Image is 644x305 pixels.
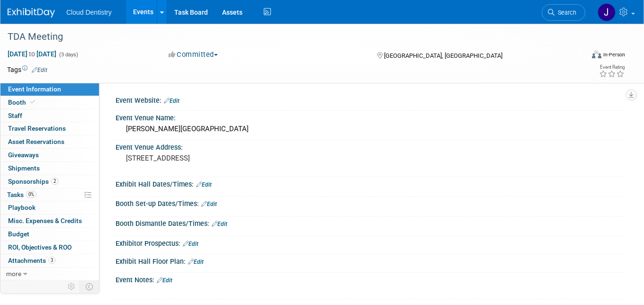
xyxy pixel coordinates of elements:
[51,178,58,185] span: 2
[27,50,36,58] span: to
[6,270,21,278] span: more
[116,140,625,152] div: Event Venue Address:
[80,280,99,293] td: Toggle Event Tabs
[48,257,55,264] span: 3
[196,181,212,188] a: Edit
[0,122,99,135] a: Travel Reservations
[8,125,66,132] span: Travel Reservations
[116,177,625,189] div: Exhibit Hall Dates/Times:
[116,273,625,285] div: Event Notes:
[63,280,80,293] td: Personalize Event Tab Strip
[0,149,99,161] a: Giveaways
[8,99,37,106] span: Booth
[201,201,217,207] a: Edit
[0,175,99,188] a: Sponsorships2
[534,49,626,63] div: Event Format
[8,217,82,224] span: Misc. Expenses & Credits
[0,215,99,227] a: Misc. Expenses & Credits
[66,9,112,16] span: Cloud Dentistry
[0,96,99,109] a: Booth
[598,3,616,21] img: Jessica Estrada
[7,50,57,58] span: [DATE] [DATE]
[384,52,502,59] span: [GEOGRAPHIC_DATA], [GEOGRAPHIC_DATA]
[555,9,576,16] span: Search
[123,122,618,136] div: [PERSON_NAME][GEOGRAPHIC_DATA]
[0,268,99,280] a: more
[599,65,625,70] div: Event Rating
[8,8,55,18] img: ExhibitDay
[165,50,222,60] button: Committed
[0,162,99,175] a: Shipments
[0,83,99,96] a: Event Information
[116,254,625,267] div: Exhibit Hall Floor Plan:
[7,191,36,198] span: Tasks
[8,257,55,264] span: Attachments
[183,241,198,247] a: Edit
[188,259,204,265] a: Edit
[8,164,40,172] span: Shipments
[4,28,572,45] div: TDA Meeting
[0,228,99,241] a: Budget
[7,65,47,74] td: Tags
[8,151,39,159] span: Giveaways
[0,109,99,122] a: Staff
[126,154,317,162] pre: [STREET_ADDRESS]
[164,98,179,104] a: Edit
[0,241,99,254] a: ROI, Objectives & ROO
[0,254,99,267] a: Attachments3
[8,204,36,211] span: Playbook
[116,216,625,229] div: Booth Dismantle Dates/Times:
[8,243,72,251] span: ROI, Objectives & ROO
[116,236,625,249] div: Exhibitor Prospectus:
[116,93,625,106] div: Event Website:
[212,221,227,227] a: Edit
[8,112,22,119] span: Staff
[542,4,585,21] a: Search
[0,201,99,214] a: Playbook
[58,52,78,58] span: (3 days)
[32,67,47,73] a: Edit
[30,99,35,105] i: Booth reservation complete
[8,178,58,185] span: Sponsorships
[116,197,625,209] div: Booth Set-up Dates/Times:
[603,51,625,58] div: In-Person
[8,138,64,145] span: Asset Reservations
[0,135,99,148] a: Asset Reservations
[157,277,172,284] a: Edit
[592,51,601,58] img: Format-Inperson.png
[8,230,29,238] span: Budget
[8,85,61,93] span: Event Information
[116,111,625,123] div: Event Venue Name:
[0,188,99,201] a: Tasks0%
[26,191,36,198] span: 0%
